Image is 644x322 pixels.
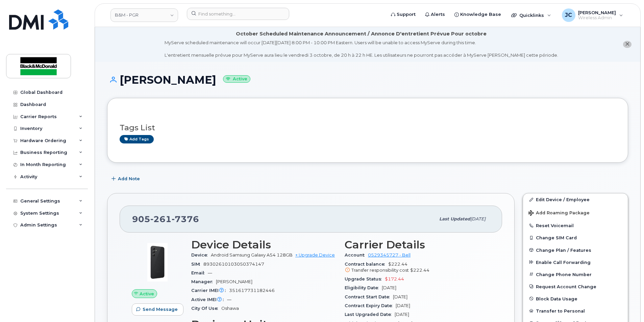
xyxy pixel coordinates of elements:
a: + Upgrade Device [295,252,335,258]
span: Contract Start Date [345,294,393,299]
span: Manager [191,279,216,284]
a: Add tags [120,135,154,143]
span: — [208,270,212,275]
button: Add Roaming Package [523,206,628,219]
span: [DATE] [396,303,410,308]
span: Contract balance [345,262,388,267]
span: Upgrade Status [345,276,385,281]
button: Request Account Change [523,280,628,293]
span: $172.44 [385,276,404,281]
span: Android Samsung Galaxy A54 128GB [211,252,293,258]
span: Last updated [439,216,470,221]
img: image20231002-3703462-17nx3v8.jpeg [137,242,178,283]
h3: Tags List [120,124,616,132]
button: close notification [623,41,631,48]
div: MyServe scheduled maintenance will occur [DATE][DATE] 8:00 PM - 10:00 PM Eastern. Users will be u... [165,39,558,58]
span: [PERSON_NAME] [216,279,252,284]
span: $222.44 [410,268,429,273]
span: City Of Use [191,306,221,311]
span: Carrier IMEI [191,288,229,293]
button: Block Data Usage [523,293,628,305]
h3: Device Details [191,239,337,251]
span: 351617731182446 [229,288,275,293]
span: Transfer responsibility cost [351,268,409,273]
span: Send Message [143,306,178,313]
div: October Scheduled Maintenance Announcement / Annonce D'entretient Prévue Pour octobre [236,30,487,37]
span: Device [191,252,211,258]
span: 905 [132,214,199,224]
span: Active IMEI [191,297,227,302]
span: Account [345,252,368,258]
span: Last Upgraded Date [345,312,395,317]
span: [DATE] [395,312,409,317]
span: [DATE] [382,285,396,290]
span: $222.44 [345,262,490,274]
span: 7376 [172,214,199,224]
span: 261 [150,214,172,224]
span: Change Plan / Features [536,247,591,252]
span: Enable Call Forwarding [536,260,591,265]
span: Email [191,270,208,275]
span: 89302610103050374147 [203,262,264,267]
span: Contract Expiry Date [345,303,396,308]
button: Send Message [132,303,183,316]
h3: Carrier Details [345,239,490,251]
span: [DATE] [393,294,407,299]
span: Add Note [118,176,140,182]
button: Change Phone Number [523,268,628,280]
button: Enable Call Forwarding [523,256,628,268]
button: Reset Voicemail [523,219,628,232]
small: Active [223,75,250,83]
a: Edit Device / Employee [523,193,628,206]
span: Oshawa [221,306,239,311]
button: Transfer to Personal [523,305,628,317]
span: Active [140,291,154,297]
span: Eligibility Date [345,285,382,290]
span: SIM [191,262,203,267]
button: Change SIM Card [523,232,628,244]
a: 0529345727 - Bell [368,252,411,258]
button: Add Note [107,173,146,185]
h1: [PERSON_NAME] [107,74,628,86]
span: [DATE] [470,216,486,221]
span: — [227,297,231,302]
button: Change Plan / Features [523,244,628,256]
span: Add Roaming Package [528,210,590,217]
